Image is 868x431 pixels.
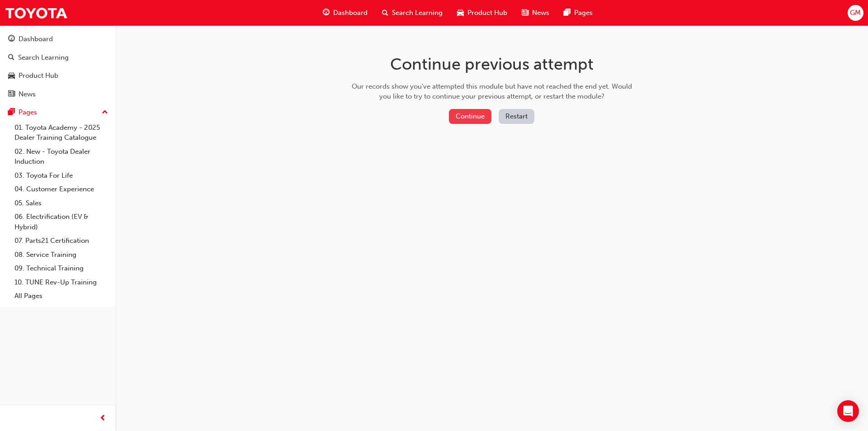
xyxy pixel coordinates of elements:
span: Dashboard [333,8,368,18]
span: search-icon [382,7,388,19]
a: pages-iconPages [557,4,600,22]
div: Dashboard [19,34,53,44]
span: up-icon [102,107,108,118]
a: Search Learning [4,49,112,66]
span: pages-icon [8,109,15,117]
a: News [4,86,112,103]
div: Open Intercom Messenger [837,400,859,422]
div: Our records show you've attempted this module but have not reached the end yet. Would you like to... [349,81,635,102]
a: Dashboard [4,31,112,47]
span: prev-icon [99,413,106,424]
a: 05. Sales [11,196,112,210]
div: News [19,89,36,99]
span: guage-icon [323,7,330,19]
button: Pages [4,104,112,121]
a: news-iconNews [514,4,557,22]
span: car-icon [8,72,15,80]
h1: Continue previous attempt [349,54,635,74]
span: pages-icon [564,7,571,19]
span: Search Learning [392,8,443,18]
span: news-icon [8,90,15,99]
a: 10. TUNE Rev-Up Training [11,275,112,289]
span: News [532,8,549,18]
a: 04. Customer Experience [11,182,112,196]
a: 06. Electrification (EV & Hybrid) [11,210,112,234]
button: GM [848,5,863,21]
span: guage-icon [8,35,15,43]
a: 01. Toyota Academy - 2025 Dealer Training Catalogue [11,121,112,145]
div: Product Hub [19,71,58,81]
div: Pages [19,107,37,118]
a: All Pages [11,289,112,303]
span: GM [850,8,861,18]
div: Search Learning [18,52,69,63]
span: news-icon [522,7,528,19]
span: Product Hub [467,8,507,18]
button: Continue [449,109,491,124]
a: car-iconProduct Hub [450,4,514,22]
a: Product Hub [4,67,112,84]
button: DashboardSearch LearningProduct HubNews [4,29,112,104]
span: car-icon [457,7,464,19]
button: Restart [499,109,534,124]
a: 02. New - Toyota Dealer Induction [11,145,112,169]
a: 07. Parts21 Certification [11,234,112,248]
a: 09. Technical Training [11,261,112,275]
a: 08. Service Training [11,248,112,262]
img: Trak [5,3,68,23]
span: Pages [574,8,593,18]
span: search-icon [8,54,14,62]
a: 03. Toyota For Life [11,169,112,183]
a: guage-iconDashboard [316,4,375,22]
a: search-iconSearch Learning [375,4,450,22]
